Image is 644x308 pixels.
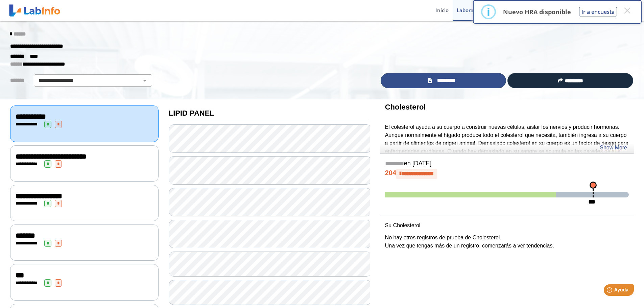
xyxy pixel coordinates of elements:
[385,169,629,179] h4: 204
[385,160,629,168] h5: en [DATE]
[385,103,426,111] b: Cholesterol
[584,282,637,301] iframe: Help widget launcher
[621,4,633,17] button: Close this dialog
[600,144,627,152] a: Show More
[487,6,490,18] div: i
[385,234,629,250] p: No hay otros registros de prueba de Cholesterol. Una vez que tengas más de un registro, comenzará...
[169,109,214,117] b: LIPID PANEL
[503,8,571,16] p: Nuevo HRA disponible
[385,123,629,180] p: El colesterol ayuda a su cuerpo a construir nuevas células, aislar los nervios y producir hormona...
[385,221,629,230] p: Su Cholesterol
[579,7,617,17] button: Ir a encuesta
